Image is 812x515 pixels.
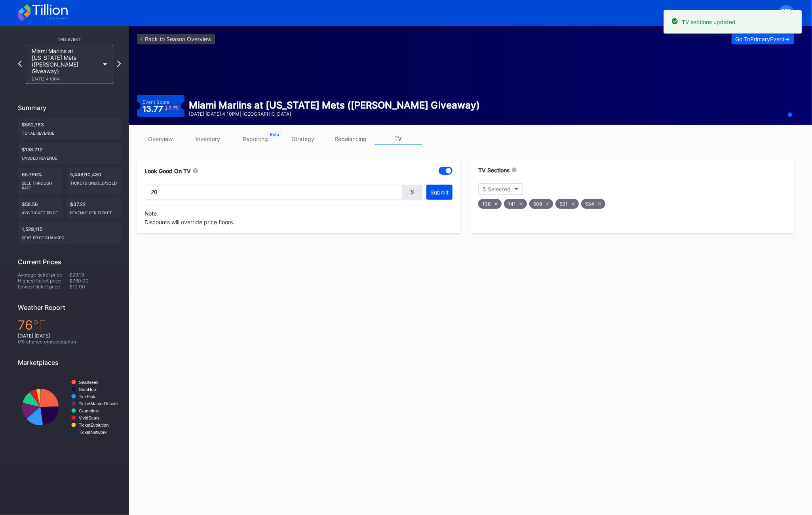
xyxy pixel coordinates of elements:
div: [DATE] 4:10PM [32,76,100,81]
div: 76 [18,317,121,333]
button: 5 Selected [478,183,523,195]
div: TV sections updated [682,19,736,25]
div: $56.56 [18,197,63,219]
div: 13.77 [143,105,179,113]
div: Tickets Unsold/Sold [70,177,117,185]
div: Revenue per ticket [70,207,117,215]
a: strategy [280,133,327,145]
div: [DATE] [DATE] [18,333,121,339]
text: SeatGeek [79,380,99,385]
div: Event Score [143,99,169,105]
div: Total Revenue [22,128,117,135]
div: Miami Marlins at [US_STATE] Mets ([PERSON_NAME] Giveaway) [32,48,100,81]
div: This Event [18,37,121,42]
div: Lowest ticket price [18,284,70,290]
div: Average ticket price [18,272,70,278]
div: Unsold Revenue [22,153,117,160]
div: Look Good On TV [145,168,191,174]
svg: Chart title [18,372,121,442]
a: overview [137,133,184,145]
div: 2.7 % [169,106,179,110]
text: Gametime [79,408,99,413]
div: Note [145,210,453,217]
text: TicketMasterResale [79,401,118,406]
a: inventory [184,133,232,145]
div: Miami Marlins at [US_STATE] Mets ([PERSON_NAME] Giveaway) [189,99,480,111]
div: Current Prices [18,258,121,266]
div: $760.00 [70,278,121,284]
button: Go ToPrimaryEvent-> [732,34,794,44]
div: 531 [555,199,579,209]
span: ℉ [33,317,46,333]
div: 0 % chance of precipitation [18,339,121,345]
a: <-Back to Season Overview [137,34,215,44]
text: TicketEvolution [79,423,108,427]
div: Mets Secondary [716,10,759,16]
div: 5 Selected [483,186,511,193]
a: rebalancing [327,133,375,145]
div: Highest ticket price [18,278,70,284]
div: Summary [18,104,121,112]
div: $592,783 [18,118,121,139]
text: VividSeats [79,416,100,420]
div: 65.796% [18,168,63,194]
div: $158,712 [18,143,121,164]
div: $29.13 [70,272,121,278]
div: 141 [504,199,527,209]
text: TicketNetwork [79,430,107,435]
button: Submit [426,185,453,200]
div: Weather Report [18,303,121,311]
a: reporting [232,133,280,145]
text: TickPick [79,394,95,399]
button: Mets Secondary [710,6,772,20]
div: Submit [430,189,449,196]
a: TV [375,133,422,145]
div: Avg ticket price [22,207,59,215]
div: $37.22 [67,197,121,219]
div: Marketplaces [18,359,121,366]
div: % [403,185,422,200]
div: 1,529,115 [18,222,121,244]
div: [DATE] [DATE] 4:10PM | [GEOGRAPHIC_DATA] [189,111,480,117]
div: Go To Primary Event -> [736,36,790,42]
div: 534 [581,199,605,209]
div: Discounts will override price floors. [145,206,453,225]
div: $12.00 [70,284,121,290]
text: StubHub [79,387,96,392]
div: 138 [478,199,502,209]
div: 508 [529,199,553,209]
div: TV Sections [478,167,510,174]
div: Sell Through Rate [22,177,59,190]
input: Set discount [145,185,403,200]
div: 5,448/10,480 [67,168,121,194]
div: seat price changes [22,232,117,240]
